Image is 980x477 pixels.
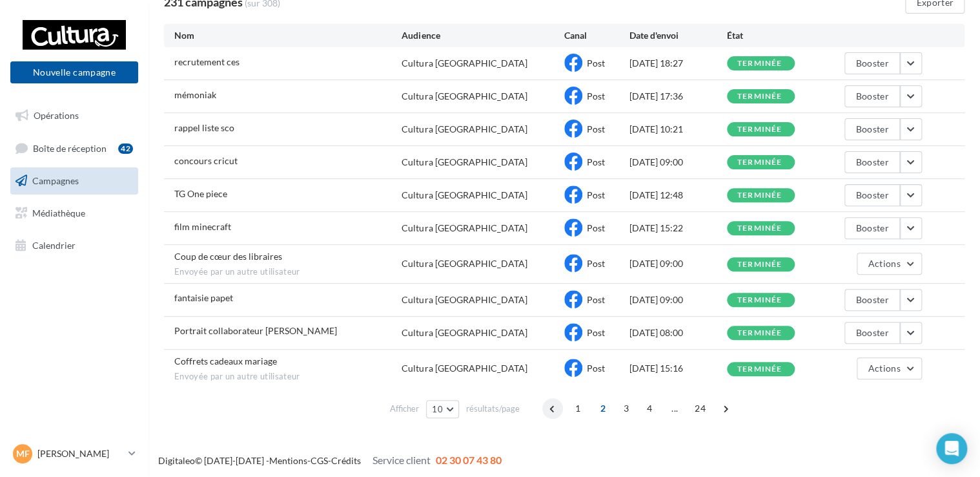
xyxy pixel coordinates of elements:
[629,57,727,70] div: [DATE] 18:27
[737,191,782,200] div: terminée
[16,447,30,460] span: MF
[587,294,605,305] span: Post
[174,122,234,133] span: rappel liste sco
[402,293,527,306] div: Cultura [GEOGRAPHIC_DATA]
[37,447,123,460] p: [PERSON_NAME]
[158,455,502,466] span: © [DATE]-[DATE] - - -
[158,455,195,466] a: Digitaleo
[629,257,727,270] div: [DATE] 09:00
[587,363,605,374] span: Post
[689,398,711,419] span: 24
[587,258,605,269] span: Post
[868,363,900,374] span: Actions
[587,156,605,167] span: Post
[426,400,459,418] button: 10
[174,29,402,42] div: Nom
[567,398,588,419] span: 1
[174,325,337,336] span: Portrait collaborateur Julie
[174,371,402,383] span: Envoyée par un autre utilisateur
[664,398,685,419] span: ...
[402,362,527,375] div: Cultura [GEOGRAPHIC_DATA]
[402,57,527,70] div: Cultura [GEOGRAPHIC_DATA]
[174,56,240,67] span: recrutement ces
[857,253,921,275] button: Actions
[737,329,782,337] div: terminée
[737,260,782,269] div: terminée
[8,167,141,195] a: Campagnes
[432,404,443,414] span: 10
[629,29,727,42] div: Date d'envoi
[32,239,76,250] span: Calendrier
[174,155,238,166] span: concours cricut
[331,455,361,466] a: Crédits
[639,398,660,419] span: 4
[737,365,782,374] div: terminée
[269,455,307,466] a: Mentions
[174,355,277,366] span: Coffrets cadeaux mariage
[174,188,227,199] span: TG One piece
[587,123,605,134] span: Post
[174,89,216,100] span: mémoniak
[936,433,967,464] div: Open Intercom Messenger
[737,296,782,304] div: terminée
[174,221,231,232] span: film minecraft
[737,125,782,134] div: terminée
[402,222,527,235] div: Cultura [GEOGRAPHIC_DATA]
[737,92,782,101] div: terminée
[10,61,138,83] button: Nouvelle campagne
[587,90,605,101] span: Post
[118,143,133,154] div: 42
[311,455,328,466] a: CGS
[629,90,727,103] div: [DATE] 17:36
[737,59,782,68] div: terminée
[402,29,564,42] div: Audience
[844,322,899,344] button: Booster
[844,52,899,74] button: Booster
[844,118,899,140] button: Booster
[8,102,141,129] a: Opérations
[737,158,782,167] div: terminée
[390,403,419,415] span: Afficher
[629,123,727,136] div: [DATE] 10:21
[868,258,900,269] span: Actions
[402,90,527,103] div: Cultura [GEOGRAPHIC_DATA]
[629,222,727,235] div: [DATE] 15:22
[844,289,899,311] button: Booster
[174,251,282,262] span: Coup de cœur des libraires
[402,156,527,169] div: Cultura [GEOGRAPHIC_DATA]
[564,29,629,42] div: Canal
[629,362,727,375] div: [DATE] 15:16
[466,403,520,415] span: résultats/page
[8,232,141,259] a: Calendrier
[844,217,899,239] button: Booster
[727,29,824,42] div: État
[8,200,141,227] a: Médiathèque
[629,189,727,202] div: [DATE] 12:48
[616,398,637,419] span: 3
[844,85,899,107] button: Booster
[436,454,502,466] span: 02 30 07 43 80
[402,189,527,202] div: Cultura [GEOGRAPHIC_DATA]
[844,151,899,173] button: Booster
[373,454,431,466] span: Service client
[593,398,613,419] span: 2
[8,134,141,162] a: Boîte de réception42
[737,224,782,233] div: terminée
[587,58,605,69] span: Post
[587,189,605,200] span: Post
[844,184,899,206] button: Booster
[34,110,79,121] span: Opérations
[629,156,727,169] div: [DATE] 09:00
[629,326,727,339] div: [DATE] 08:00
[174,292,233,303] span: fantaisie papet
[402,257,527,270] div: Cultura [GEOGRAPHIC_DATA]
[857,357,921,379] button: Actions
[402,326,527,339] div: Cultura [GEOGRAPHIC_DATA]
[629,293,727,306] div: [DATE] 09:00
[174,266,402,278] span: Envoyée par un autre utilisateur
[402,123,527,136] div: Cultura [GEOGRAPHIC_DATA]
[587,222,605,233] span: Post
[33,142,107,153] span: Boîte de réception
[32,207,85,218] span: Médiathèque
[10,441,138,466] a: MF [PERSON_NAME]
